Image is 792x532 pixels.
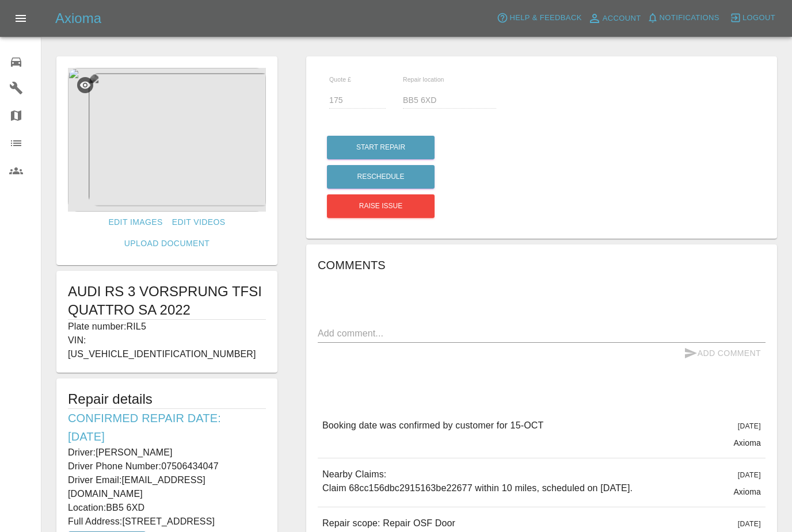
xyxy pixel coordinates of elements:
[327,136,435,159] button: Start Repair
[68,320,266,334] p: Plate number: RIL5
[738,471,761,479] span: [DATE]
[660,12,719,25] span: Notifications
[68,390,266,408] h5: Repair details
[68,460,266,473] p: Driver Phone Number: 07506434047
[603,12,641,25] span: Account
[167,212,230,233] a: Edit Videos
[327,194,435,218] button: Raise issue
[68,334,266,361] p: VIN: [US_VEHICLE_IDENTIFICATION_NUMBER]
[104,212,167,233] a: Edit Images
[738,520,761,528] span: [DATE]
[322,468,633,495] p: Nearby Claims: Claim 68cc156dbc2915163be22677 within 10 miles, scheduled on [DATE].
[55,9,101,28] h5: Axioma
[120,233,214,254] a: Upload Document
[742,12,775,25] span: Logout
[327,165,435,189] button: Reschedule
[318,256,766,274] h6: Comments
[68,446,266,460] p: Driver: [PERSON_NAME]
[733,437,761,449] p: Axioma
[329,76,351,83] span: Quote £
[644,9,722,27] button: Notifications
[494,9,584,27] button: Help & Feedback
[68,473,266,501] p: Driver Email: [EMAIL_ADDRESS][DOMAIN_NAME]
[7,5,35,32] button: Open drawer
[403,76,444,83] span: Repair location
[585,9,644,28] a: Account
[68,501,266,515] p: Location: BB5 6XD
[68,282,266,319] h1: AUDI RS 3 VORSPRUNG TFSI QUATTRO SA 2022
[322,419,543,433] p: Booking date was confirmed by customer for 15-OCT
[733,486,761,497] p: Axioma
[727,9,778,27] button: Logout
[738,422,761,430] span: [DATE]
[509,12,581,25] span: Help & Feedback
[68,409,266,446] h6: Confirmed Repair Date: [DATE]
[68,68,266,212] img: 56b73b49-c49a-466d-8777-194b0640dd52
[68,515,266,529] p: Full Address: [STREET_ADDRESS]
